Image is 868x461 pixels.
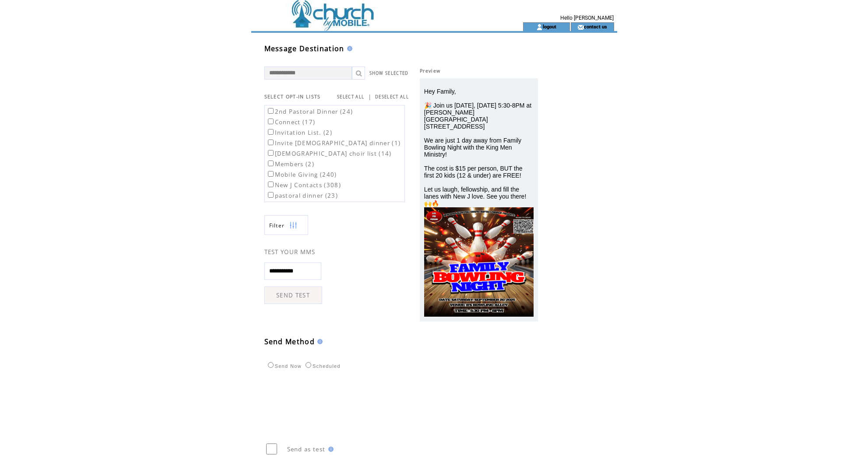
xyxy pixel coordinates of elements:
[269,222,285,229] span: Show filters
[337,94,364,100] a: SELECT ALL
[303,363,341,369] label: Scheduled
[266,129,333,136] label: Invitation List. (2)
[420,68,440,74] span: Preview
[266,171,337,178] label: Mobile Giving (240)
[543,24,556,29] a: logout
[266,363,302,369] label: Send Now
[268,150,274,156] input: [DEMOGRAPHIC_DATA] choir list (14)
[266,108,353,115] label: 2nd Pastoral Dinner (24)
[268,171,274,177] input: Mobile Giving (240)
[315,339,323,344] img: help.gif
[268,119,274,124] input: Connect (17)
[264,94,321,100] span: SELECT OPT-IN LISTS
[268,140,274,145] input: Invite [DEMOGRAPHIC_DATA] dinner (1)
[289,216,297,235] img: filters.png
[560,15,614,21] span: Hello [PERSON_NAME]
[326,447,334,452] img: help.gif
[268,129,274,135] input: Invitation List. (2)
[264,248,316,256] span: TEST YOUR MMS
[264,286,322,304] a: SEND TEST
[266,150,392,157] label: [DEMOGRAPHIC_DATA] choir list (14)
[368,93,372,101] span: |
[268,362,274,368] input: Send Now
[266,181,341,189] label: New J Contacts (308)
[344,46,352,51] img: help.gif
[287,445,326,453] span: Send as test
[306,362,311,368] input: Scheduled
[577,24,584,31] img: contact_us_icon.gif
[536,24,543,31] img: account_icon.gif
[264,44,344,53] span: Message Destination
[264,215,308,235] a: Filter
[264,337,315,346] span: Send Method
[375,94,409,100] a: DESELECT ALL
[266,160,315,168] label: Members (2)
[424,88,531,207] span: Hey Family, 🎉 Join us [DATE], [DATE] 5:30-8PM at [PERSON_NAME][GEOGRAPHIC_DATA] [STREET_ADDRESS] ...
[266,192,338,199] label: pastoral dinner (23)
[266,118,316,126] label: Connect (17)
[268,108,274,114] input: 2nd Pastoral Dinner (24)
[584,24,607,29] a: contact us
[268,192,274,198] input: pastoral dinner (23)
[369,70,409,76] a: SHOW SELECTED
[266,139,401,147] label: Invite [DEMOGRAPHIC_DATA] dinner (1)
[268,161,274,166] input: Members (2)
[268,182,274,187] input: New J Contacts (308)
